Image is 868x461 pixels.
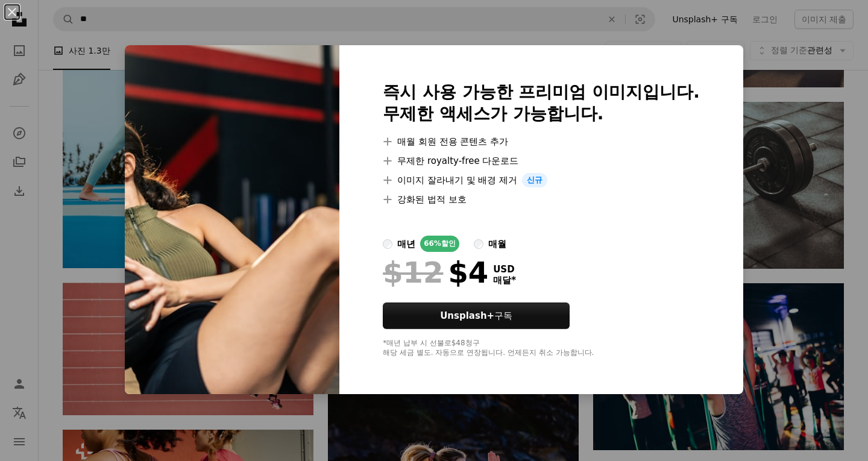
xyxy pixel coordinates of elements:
li: 이미지 잘라내기 및 배경 제거 [383,173,700,187]
h2: 즉시 사용 가능한 프리미엄 이미지입니다. 무제한 액세스가 가능합니다. [383,81,700,125]
div: 매년 [397,237,415,251]
li: 무제한 royalty-free 다운로드 [383,154,700,168]
input: 매월 [474,239,483,249]
input: 매년66%할인 [383,239,392,249]
span: $12 [383,257,443,288]
div: $4 [383,257,488,288]
button: Unsplash+구독 [383,303,570,329]
span: USD [493,264,516,275]
img: premium_photo-1664910607414-6e5eb86a9dfe [125,45,339,394]
li: 강화된 법적 보호 [383,192,700,207]
div: *매년 납부 시 선불로 $48 청구 해당 세금 별도. 자동으로 연장됩니다. 언제든지 취소 가능합니다. [383,339,700,358]
strong: Unsplash+ [440,310,494,321]
div: 66% 할인 [420,236,459,252]
span: 신규 [522,173,547,187]
li: 매월 회원 전용 콘텐츠 추가 [383,134,700,149]
div: 매월 [488,237,506,251]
